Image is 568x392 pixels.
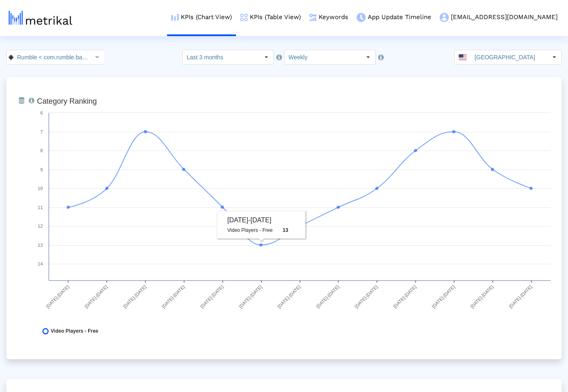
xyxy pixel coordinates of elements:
[357,13,366,22] img: app-update-menu-icon.png
[392,284,417,309] text: [DATE]-[DATE]
[309,14,317,21] img: keywords.png
[259,50,273,64] div: Select
[38,243,43,248] text: 13
[40,110,43,115] text: 6
[547,50,561,64] div: Select
[40,148,43,153] text: 8
[361,50,375,64] div: Select
[122,284,147,309] text: [DATE]-[DATE]
[37,97,97,105] tspan: Category Ranking
[240,14,248,21] img: kpi-table-menu-icon.png
[171,14,179,21] img: kpi-chart-menu-icon.png
[470,284,494,309] text: [DATE]-[DATE]
[354,284,379,309] text: [DATE]-[DATE]
[38,205,43,210] text: 11
[9,11,72,25] img: metrical-logo-light.png
[440,13,449,22] img: my-account-menu-icon.png
[161,284,186,309] text: [DATE]-[DATE]
[84,284,108,309] text: [DATE]-[DATE]
[38,186,43,191] text: 10
[40,167,43,172] text: 9
[431,284,456,309] text: [DATE]-[DATE]
[90,50,104,64] div: Select
[315,284,340,309] text: [DATE]-[DATE]
[238,284,263,309] text: [DATE]-[DATE]
[199,284,224,309] text: [DATE]-[DATE]
[51,328,98,334] span: Video Players - Free
[45,284,70,309] text: [DATE]-[DATE]
[38,224,43,229] text: 12
[38,261,43,266] text: 14
[508,284,533,309] text: [DATE]-[DATE]
[276,284,301,309] text: [DATE]-[DATE]
[40,129,43,134] text: 7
